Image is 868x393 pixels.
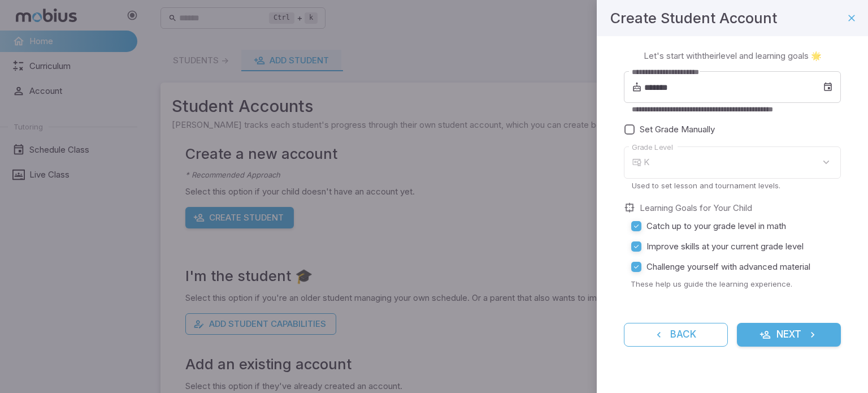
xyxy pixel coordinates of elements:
[632,142,673,153] label: Grade Level
[644,146,841,179] div: K
[632,180,833,191] p: Used to set lesson and tournament levels.
[646,261,810,273] span: Challenge yourself with advanced material
[624,323,728,347] button: Back
[646,240,804,253] span: Improve skills at your current grade level
[644,50,822,62] p: Let's start with their level and learning goals 🌟
[640,202,752,214] label: Learning Goals for Your Child
[631,279,841,289] p: These help us guide the learning experience.
[640,123,715,136] span: Set Grade Manually
[737,323,841,347] button: Next
[610,7,777,29] h4: Create Student Account
[646,220,786,232] span: Catch up to your grade level in math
